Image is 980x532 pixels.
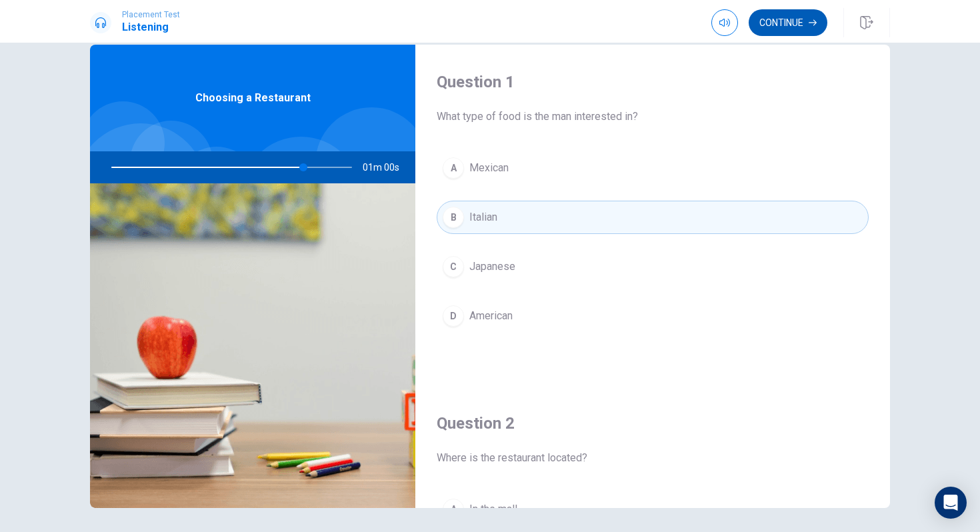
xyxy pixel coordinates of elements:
div: C [443,256,464,277]
div: Open Intercom Messenger [935,487,967,519]
span: In the mall [469,501,517,517]
span: Italian [469,209,497,225]
div: B [443,207,464,228]
span: What type of food is the man interested in? [437,109,869,125]
h1: Listening [122,19,180,35]
span: Mexican [469,160,509,176]
span: American [469,308,513,324]
button: AIn the mall [437,493,869,526]
h4: Question 2 [437,413,869,434]
button: BItalian [437,201,869,234]
button: AMexican [437,151,869,185]
div: D [443,305,464,327]
button: DAmerican [437,299,869,333]
span: Placement Test [122,10,180,19]
button: CJapanese [437,250,869,283]
div: A [443,157,464,179]
div: A [443,499,464,520]
span: 01m 00s [363,151,410,183]
span: Choosing a Restaurant [195,90,311,106]
img: Choosing a Restaurant [90,183,415,508]
h4: Question 1 [437,71,869,93]
span: Where is the restaurant located? [437,450,869,466]
span: Japanese [469,259,515,275]
button: Continue [749,9,827,36]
